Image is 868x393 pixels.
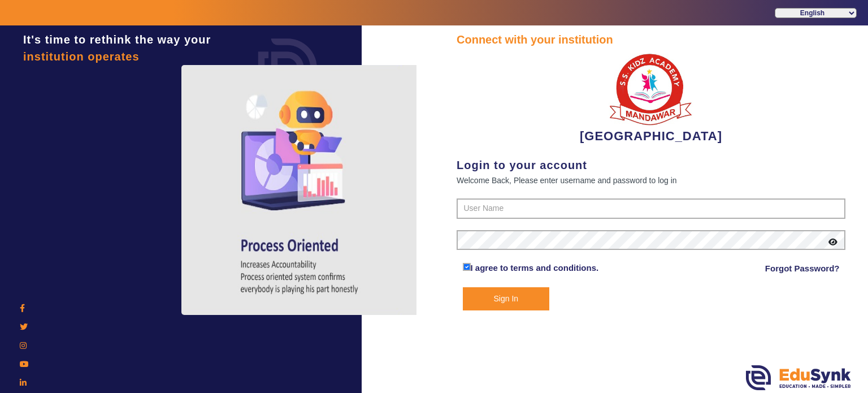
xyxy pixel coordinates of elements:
[23,50,140,63] span: institution operates
[471,263,599,273] a: I agree to terms and conditions.
[457,31,845,48] div: Connect with your institution
[457,157,845,174] div: Login to your account
[765,262,840,275] a: Forgot Password?
[181,65,419,315] img: login4.png
[457,198,845,219] input: User Name
[457,174,845,187] div: Welcome Back, Please enter username and password to log in
[746,365,851,390] img: edusynk.png
[609,48,693,127] img: b9104f0a-387a-4379-b368-ffa933cda262
[457,48,845,145] div: [GEOGRAPHIC_DATA]
[23,33,211,46] span: It's time to rethink the way your
[245,25,330,110] img: login.png
[463,287,550,310] button: Sign In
